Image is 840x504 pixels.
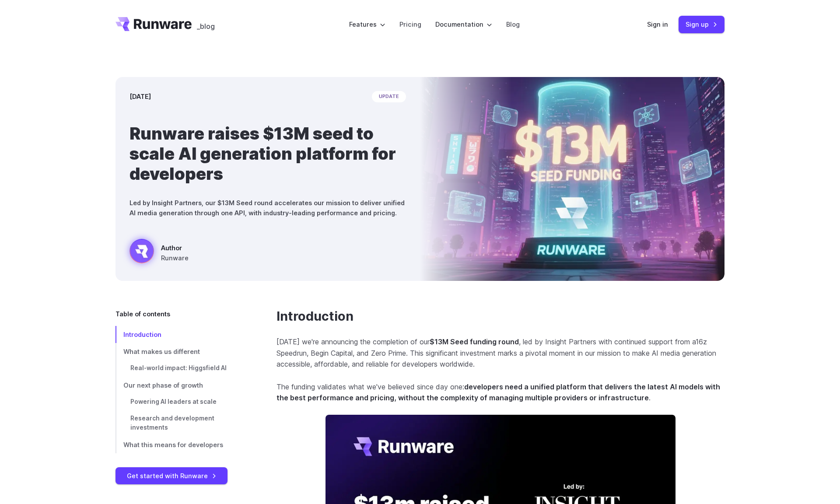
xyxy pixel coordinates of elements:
[161,243,189,253] span: Author
[130,415,214,431] span: Research and development investments
[129,123,406,184] h1: Runware raises $13M seed to scale AI generation platform for developers
[679,16,724,33] a: Sign up
[647,19,668,29] a: Sign in
[123,331,161,338] span: Introduction
[161,253,189,263] span: Runware
[276,381,724,404] p: The funding validates what we've believed since day one: .
[430,337,519,346] strong: $13M Seed funding round
[399,19,421,29] a: Pricing
[197,23,215,30] span: _blog
[276,336,724,370] p: [DATE] we're announcing the completion of our , led by Insight Partners with continued support fr...
[130,398,217,405] span: Powering AI leaders at scale
[506,19,520,29] a: Blog
[435,19,492,29] label: Documentation
[129,198,406,218] p: Led by Insight Partners, our $13M Seed round accelerates our mission to deliver unified AI media ...
[115,326,248,343] a: Introduction
[420,77,724,281] img: Futuristic city scene with neon lights showing Runware announcement of $13M seed funding in large...
[123,381,203,389] span: Our next phase of growth
[115,360,248,377] a: Real-world impact: Higgsfield AI
[123,441,223,448] span: What this means for developers
[115,377,248,394] a: Our next phase of growth
[115,343,248,360] a: What makes us different
[115,467,227,484] a: Get started with Runware
[115,394,248,410] a: Powering AI leaders at scale
[115,436,248,453] a: What this means for developers
[115,410,248,437] a: Research and development investments
[129,239,189,267] a: Futuristic city scene with neon lights showing Runware announcement of $13M seed funding in large...
[276,382,720,402] strong: developers need a unified platform that delivers the latest AI models with the best performance a...
[129,91,151,101] time: [DATE]
[349,19,385,29] label: Features
[123,348,200,355] span: What makes us different
[130,364,227,371] span: Real-world impact: Higgsfield AI
[115,17,192,31] a: Go to /
[197,17,215,31] a: _blog
[276,309,353,324] a: Introduction
[372,91,406,102] span: update
[115,309,170,319] span: Table of contents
